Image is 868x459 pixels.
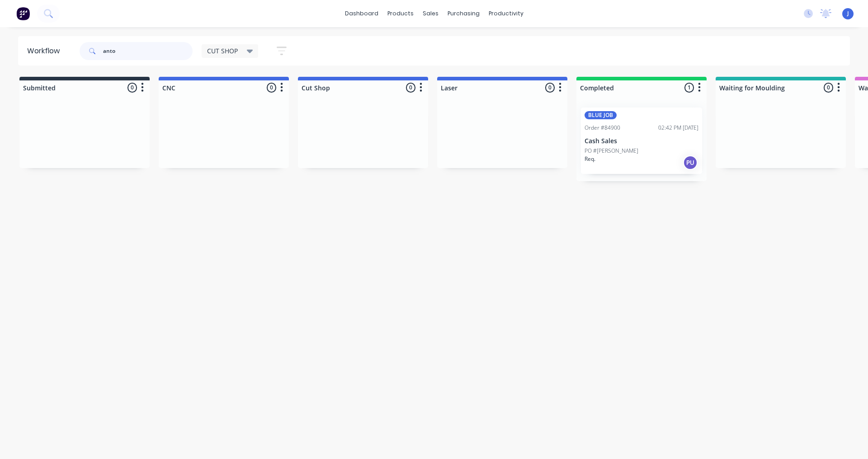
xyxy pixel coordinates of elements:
div: sales [418,7,443,20]
a: dashboard [340,7,383,20]
div: purchasing [443,7,484,20]
p: PO #[PERSON_NAME] [585,147,638,155]
div: productivity [484,7,528,20]
div: BLUE JOB [585,111,617,119]
input: Search for orders... [103,42,193,60]
div: Order #84900 [585,124,620,132]
div: PU [683,155,698,170]
span: J [847,9,849,18]
div: products [383,7,418,20]
span: CUT SHOP [207,46,238,56]
p: Req. [585,155,595,163]
div: BLUE JOBOrder #8490002:42 PM [DATE]Cash SalesPO #[PERSON_NAME]Req.PU [581,108,702,174]
div: 02:42 PM [DATE] [658,124,698,132]
img: Factory [16,7,30,20]
p: Cash Sales [585,137,698,145]
div: Workflow [27,46,64,56]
